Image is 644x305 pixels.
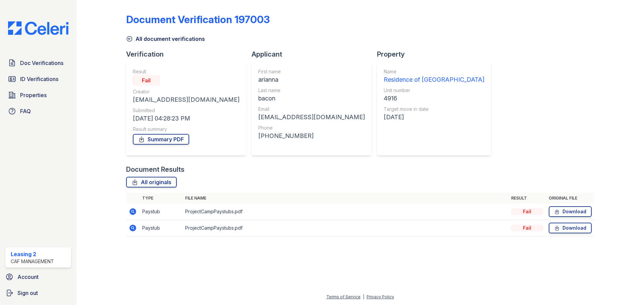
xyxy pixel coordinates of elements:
[367,294,394,299] a: Privacy Policy
[258,112,365,122] div: [EMAIL_ADDRESS][DOMAIN_NAME]
[3,270,74,284] a: Account
[140,193,182,204] th: Type
[258,68,365,75] div: First name
[546,193,594,204] th: Original file
[252,50,377,59] div: Applicant
[133,107,239,114] div: Submitted
[20,75,58,83] span: ID Verifications
[384,68,484,84] a: Name Residence of [GEOGRAPHIC_DATA]
[384,112,484,122] div: [DATE]
[258,106,365,112] div: Email
[182,204,508,220] td: ProjectCampPaystubs.pdf
[258,75,365,84] div: arianna
[11,250,54,258] div: Leasing 2
[384,87,484,94] div: Unit number
[133,134,189,145] a: Summary PDF
[258,131,365,141] div: [PHONE_NUMBER]
[549,223,592,233] a: Download
[133,95,239,104] div: [EMAIL_ADDRESS][DOMAIN_NAME]
[511,208,543,215] div: Fail
[140,204,182,220] td: Paystub
[5,104,71,118] a: FAQ
[133,88,239,95] div: Creator
[3,21,74,35] img: CE_Logo_Blue-a8612792a0a2168367f1c8372b55b34899dd931a85d93a1a3d3e32e68fde9ad4.png
[384,94,484,103] div: 4916
[133,68,239,75] div: Result
[20,59,63,67] span: Doc Verifications
[3,286,74,300] a: Sign out
[11,258,54,265] div: CAF Management
[5,88,71,102] a: Properties
[20,107,31,115] span: FAQ
[126,165,184,174] div: Document Results
[17,273,39,281] span: Account
[384,75,484,84] div: Residence of [GEOGRAPHIC_DATA]
[5,56,71,70] a: Doc Verifications
[140,220,182,236] td: Paystub
[133,114,239,123] div: [DATE] 04:28:23 PM
[126,35,205,43] a: All document verifications
[258,125,365,131] div: Phone
[363,294,364,299] div: |
[326,294,361,299] a: Terms of Service
[133,126,239,133] div: Result summary
[377,50,496,59] div: Property
[258,94,365,103] div: bacon
[133,75,160,86] div: Fail
[126,50,252,59] div: Verification
[384,68,484,75] div: Name
[511,225,543,231] div: Fail
[5,72,71,86] a: ID Verifications
[182,193,508,204] th: File name
[258,87,365,94] div: Last name
[17,289,38,297] span: Sign out
[126,177,177,187] a: All originals
[20,91,47,99] span: Properties
[549,206,592,217] a: Download
[182,220,508,236] td: ProjectCampPaystubs.pdf
[384,106,484,112] div: Target move in date
[508,193,546,204] th: Result
[126,13,270,25] div: Document Verification 197003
